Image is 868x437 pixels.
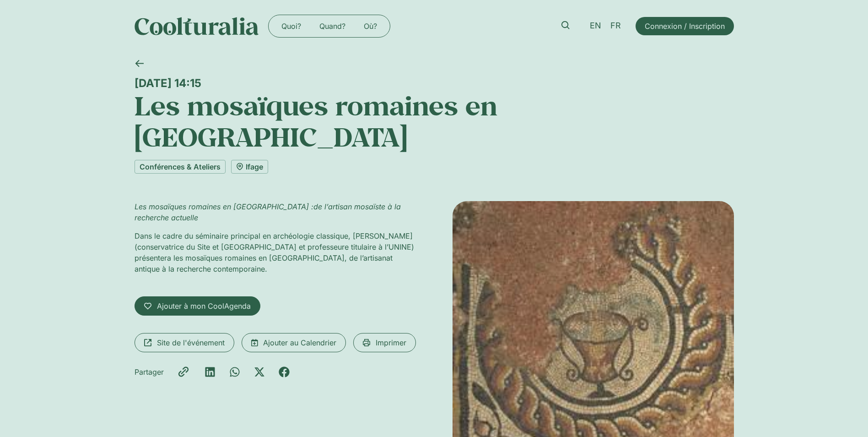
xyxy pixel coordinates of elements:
div: Partager sur whatsapp [229,366,240,377]
p: Dans le cadre du séminaire principal en archéologie classique, [PERSON_NAME] (conservatrice du Si... [135,230,416,274]
div: Partager sur x-twitter [254,366,265,377]
a: Où? [355,19,386,33]
span: Connexion / Inscription [645,21,725,32]
a: FR [606,19,625,33]
h1: Les mosaïques romaines en [GEOGRAPHIC_DATA] [135,90,734,153]
span: Imprimer [376,337,406,348]
a: Quand? [310,19,355,33]
a: Ifage [231,160,268,174]
a: Ajouter à mon CoolAgenda [135,296,260,316]
a: EN [585,19,606,33]
em: Les mosaïques romaines en [GEOGRAPHIC_DATA] :de l’artisan mosaïste à la recherche actuelle [135,202,401,222]
a: Site de l'événement [135,333,234,352]
span: EN [590,21,601,31]
a: Imprimer [353,333,416,352]
a: Connexion / Inscription [636,17,734,35]
span: Site de l'événement [157,337,225,348]
a: Quoi? [272,19,310,33]
div: [DATE] 14:15 [135,76,734,90]
span: Ajouter à mon CoolAgenda [157,300,251,311]
a: Conférences & Ateliers [135,160,226,174]
div: Partager [135,366,164,377]
span: FR [610,21,621,31]
div: Partager sur facebook [279,366,290,377]
nav: Menu [272,19,386,33]
a: Ajouter au Calendrier [242,333,346,352]
span: Ajouter au Calendrier [263,337,336,348]
div: Partager sur linkedin [205,366,216,377]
